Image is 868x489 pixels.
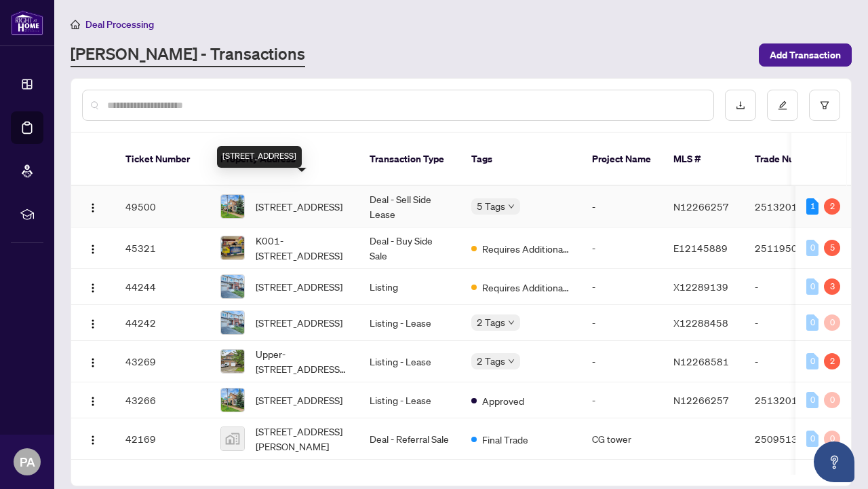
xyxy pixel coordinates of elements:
[115,133,210,186] th: Ticket Number
[115,382,210,418] td: 43266
[508,203,515,210] span: down
[256,279,342,294] span: [STREET_ADDRESS]
[256,233,348,263] span: K001-[STREET_ADDRESS]
[115,418,210,460] td: 42169
[759,43,852,67] button: Add Transaction
[725,90,756,121] button: download
[806,353,818,369] div: 0
[82,350,104,372] button: Logo
[82,428,104,450] button: Logo
[581,186,663,228] td: -
[11,10,43,35] img: logo
[71,43,305,67] a: [PERSON_NAME] - Transactions
[256,424,348,454] span: [STREET_ADDRESS][PERSON_NAME]
[673,242,728,254] span: E12145889
[115,228,210,269] td: 45321
[581,382,663,418] td: -
[256,393,342,407] span: [STREET_ADDRESS]
[359,186,460,228] td: Deal - Sell Side Lease
[824,353,840,369] div: 2
[115,186,210,228] td: 49500
[87,435,98,446] img: Logo
[744,418,839,460] td: 2509513
[824,392,840,408] div: 0
[820,101,829,110] span: filter
[87,283,98,293] img: Logo
[673,355,729,367] span: N12268581
[87,244,98,255] img: Logo
[806,314,818,331] div: 0
[673,200,729,213] span: N12266257
[256,315,342,330] span: [STREET_ADDRESS]
[85,18,154,31] span: Deal Processing
[82,312,104,333] button: Logo
[581,228,663,269] td: -
[806,198,818,215] div: 1
[20,452,35,471] span: PA
[115,305,210,341] td: 44242
[508,319,515,326] span: down
[770,44,841,66] span: Add Transaction
[217,146,302,168] div: [STREET_ADDRESS]
[581,269,663,305] td: -
[221,388,244,412] img: thumbnail-img
[477,353,505,369] span: 2 Tags
[778,101,787,110] span: edit
[744,228,839,269] td: 2511950
[115,269,210,305] td: 44244
[359,228,460,269] td: Deal - Buy Side Sale
[482,393,524,408] span: Approved
[482,280,570,295] span: Requires Additional Docs
[744,382,839,418] td: 2513201
[806,278,818,295] div: 0
[663,133,744,186] th: MLS #
[806,240,818,256] div: 0
[359,382,460,418] td: Listing - Lease
[482,432,528,447] span: Final Trade
[806,392,818,408] div: 0
[71,20,80,29] span: home
[359,341,460,382] td: Listing - Lease
[87,319,98,329] img: Logo
[581,305,663,341] td: -
[581,341,663,382] td: -
[477,314,505,330] span: 2 Tags
[87,202,98,213] img: Logo
[824,278,840,295] div: 3
[359,269,460,305] td: Listing
[824,240,840,256] div: 5
[221,427,244,450] img: thumbnail-img
[767,90,798,121] button: edit
[82,196,104,217] button: Logo
[744,186,839,228] td: 2513201
[814,441,854,482] button: Open asap
[673,394,729,406] span: N12266257
[581,418,663,460] td: CG tower
[87,396,98,407] img: Logo
[87,357,98,368] img: Logo
[809,90,840,121] button: filter
[673,316,728,329] span: X12288458
[221,311,244,334] img: thumbnail-img
[824,314,840,331] div: 0
[744,341,839,382] td: -
[82,276,104,297] button: Logo
[673,280,728,293] span: X12289139
[115,341,210,382] td: 43269
[824,198,840,215] div: 2
[744,305,839,341] td: -
[221,195,244,218] img: thumbnail-img
[581,133,663,186] th: Project Name
[460,133,581,186] th: Tags
[82,389,104,411] button: Logo
[256,199,342,214] span: [STREET_ADDRESS]
[824,431,840,447] div: 0
[359,133,460,186] th: Transaction Type
[359,305,460,341] td: Listing - Lease
[221,350,244,373] img: thumbnail-img
[256,346,348,376] span: Upper-[STREET_ADDRESS][PERSON_NAME]
[806,431,818,447] div: 0
[210,133,359,186] th: Property Address
[221,236,244,259] img: thumbnail-img
[221,275,244,298] img: thumbnail-img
